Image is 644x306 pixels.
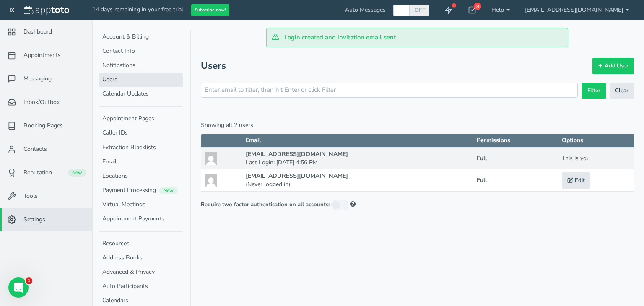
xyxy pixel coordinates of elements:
div: Login created and invitation email sent. [266,28,568,47]
span: 1 [26,277,32,284]
span: Settings [23,215,45,224]
a: Appointment Payments [99,212,183,226]
a: Locations [99,169,183,184]
span: Messaging [23,75,52,83]
div: New [68,169,86,177]
button: Subscribe now! [191,4,229,16]
iframe: Intercom live chat [8,277,29,298]
a: Virtual Meetings [99,198,183,212]
img: 3a43b6bdac0122ac97a5f27727da42d5 [205,174,217,187]
th: Options [558,134,634,148]
th: Permissions [473,134,558,148]
span: Appointments [23,51,61,60]
span: Reputation [23,169,52,177]
img: logo-apptoto--white.svg [24,6,69,15]
a: Auto Participants [99,280,183,294]
a: Appointment Pages [99,112,183,126]
strong: Full [477,176,487,184]
a: Resources [99,237,183,251]
label: OFF [414,6,426,13]
a: Address Books [99,251,183,265]
span: Booking Pages [23,122,63,130]
strong: Full [477,154,487,162]
button: Clear [610,83,634,99]
a: Contact Info [99,44,183,59]
a: Account & Billing [99,30,183,44]
div: 8 [474,3,481,10]
a: Users [99,73,183,87]
td: (Never logged in) [242,169,473,192]
th: Email [242,134,473,148]
div: Showing all 2 users [201,121,634,130]
a: Caller IDs [99,126,183,140]
a: Extraction Blacklists [99,141,183,155]
span: Contacts [23,145,47,153]
a: Payment Processing [99,184,183,198]
td: Last Login: [DATE] 4:56 PM [242,147,473,169]
input: Enter email to filter, then hit Enter or click Filter [201,83,578,97]
td: This is you [558,147,634,169]
a: Advanced & Privacy [99,265,183,280]
a: Add User [592,58,634,74]
span: Dashboard [23,28,52,36]
a: Notifications [99,59,183,73]
strong: [EMAIL_ADDRESS][DOMAIN_NAME] [246,150,348,158]
span: 14 days remaining in your free trial. [92,5,184,13]
span: New [159,187,178,194]
img: eef34e91a7f9277144b4a01da30c771b [205,152,217,165]
span: Inbox/Outbox [23,98,60,106]
a: Calendar Updates [99,87,183,101]
h2: Users [201,57,226,74]
span: Tools [23,192,38,200]
a: Email [99,155,183,169]
label: Require two factor authentication on all accounts: [201,201,330,209]
strong: [EMAIL_ADDRESS][DOMAIN_NAME] [246,172,348,180]
button: Filter [582,83,606,99]
span: Auto Messages [345,6,386,14]
a: Edit [562,172,590,189]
